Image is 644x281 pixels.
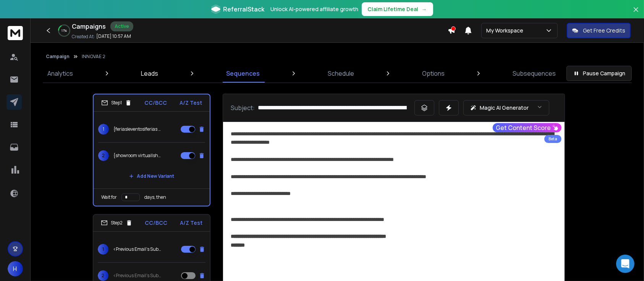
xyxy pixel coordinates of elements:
p: <Previous Email's Subject> [113,273,162,279]
div: Step 1 [101,99,132,106]
button: H [8,261,23,276]
p: Analytics [47,69,73,78]
div: Open Intercom Messenger [616,255,634,273]
p: Created At: [72,34,95,40]
p: Unlock AI-powered affiliate growth [271,5,359,13]
p: Magic AI Generator [480,104,529,112]
p: {showroom virtual|showrooms virtuales|showrooms virtuales multiusuario} [113,153,162,159]
p: Get Free Credits [583,27,625,34]
a: Sequences [222,64,264,83]
p: Options [422,69,445,78]
p: [DATE] 10:57 AM [96,33,131,39]
p: A/Z Test [180,219,202,227]
div: Beta [544,135,561,143]
a: Subsequences [508,64,560,83]
button: Pause Campaign [566,66,632,81]
p: Sequences [226,69,260,78]
p: A/Z Test [180,99,202,107]
p: CC/BCC [145,219,168,227]
p: Schedule [328,69,354,78]
p: My Workspace [486,27,526,34]
h1: Campaigns [72,22,106,31]
a: Analytics [43,64,78,83]
p: Wait for [101,194,117,200]
button: Magic AI Generator [463,100,549,115]
span: 1 [98,244,108,255]
button: Claim Lifetime Deal→ [362,2,433,16]
button: Add New Variant [123,169,180,184]
span: 2 [98,150,109,161]
span: 1 [98,124,109,135]
p: {ferias|eventos|ferias y eventos|exposición ferias|exposición eventos} [113,126,162,132]
p: INNOVAE 2 [82,54,105,60]
p: CC/BCC [144,99,167,107]
button: Get Free Credits [567,23,631,38]
div: Step 2 [101,219,133,226]
p: Subject: [231,103,255,112]
p: days, then [144,194,166,200]
p: 17 % [61,28,67,33]
span: → [422,5,427,13]
span: ReferralStack [223,5,265,14]
p: Leads [141,69,158,78]
button: Close banner [631,5,641,23]
button: Get Content Score [493,123,561,132]
p: Subsequences [513,69,556,78]
a: Options [417,64,449,83]
li: Step1CC/BCCA/Z Test1{ferias|eventos|ferias y eventos|exposición ferias|exposición eventos}2{showr... [93,94,210,206]
a: Schedule [323,64,359,83]
a: Leads [136,64,163,83]
button: Campaign [46,54,70,60]
div: Active [110,21,133,31]
p: <Previous Email's Subject> [113,246,162,252]
span: 2 [98,270,108,281]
